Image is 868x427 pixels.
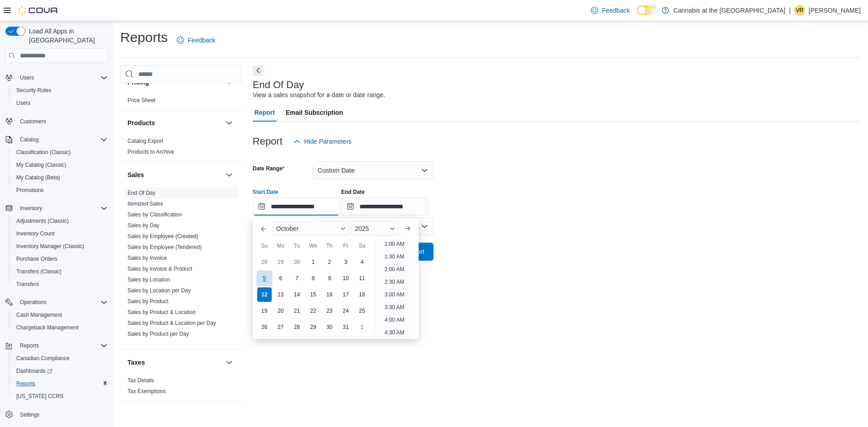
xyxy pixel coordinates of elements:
[16,134,108,145] span: Catalog
[637,5,657,15] input: Dark Mode
[253,197,340,216] input: Press the down key to enter a popover containing a calendar. Press the escape key to close the po...
[257,255,272,269] div: day-28
[127,233,198,239] a: Sales by Employee (Created)
[224,169,235,180] button: Sales
[13,185,108,196] span: Promotions
[127,170,222,179] button: Sales
[13,172,108,183] span: My Catalog (Beta)
[13,253,108,264] span: Purchase Orders
[339,271,353,286] div: day-10
[20,411,39,418] span: Settings
[127,331,189,337] a: Sales by Product per Day
[306,320,321,334] div: day-29
[20,118,46,125] span: Customers
[13,147,75,158] a: Classification (Classic)
[127,287,191,294] span: Sales by Location per Day
[339,320,353,334] div: day-31
[257,320,272,334] div: day-26
[13,253,61,264] a: Purchase Orders
[127,358,222,367] button: Taxes
[13,228,58,239] a: Inventory Count
[351,221,399,236] div: Button. Open the year selector. 2025 is currently selected.
[13,310,66,320] a: Cash Management
[13,322,82,333] a: Chargeback Management
[9,215,111,227] button: Adjustments (Classic)
[374,239,415,335] ul: Time
[306,255,321,269] div: day-1
[421,223,428,230] button: Open list of options
[9,390,111,403] button: [US_STATE] CCRS
[20,299,47,306] span: Operations
[16,311,62,319] span: Cash Management
[127,170,144,179] h3: Sales
[381,327,408,338] li: 4:30 AM
[674,5,786,16] p: Cannabis at the [GEOGRAPHIC_DATA]
[13,216,108,226] span: Adjustments (Classic)
[355,287,369,302] div: day-18
[273,221,349,236] div: Button. Open the month selector. October is currently selected.
[9,227,111,240] button: Inventory Count
[274,255,288,269] div: day-29
[401,221,415,236] button: Next month
[16,297,108,308] span: Operations
[188,36,215,45] span: Feedback
[127,388,166,395] span: Tax Exemptions
[127,190,156,196] a: End Of Day
[16,409,108,420] span: Settings
[13,241,108,252] span: Inventory Manager (Classic)
[120,95,242,110] div: Pricing
[13,85,55,96] a: Security Roles
[339,304,353,318] div: day-24
[253,65,264,76] button: Next
[322,320,337,334] div: day-30
[9,184,111,197] button: Promotions
[16,409,43,420] a: Settings
[256,254,370,335] div: October, 2025
[274,271,288,286] div: day-6
[127,118,222,127] button: Products
[127,211,182,218] span: Sales by Classification
[290,320,304,334] div: day-28
[355,304,369,318] div: day-25
[120,375,242,401] div: Taxes
[9,146,111,159] button: Classification (Classic)
[16,87,51,94] span: Security Roles
[20,74,34,81] span: Users
[20,342,39,349] span: Reports
[16,255,57,263] span: Purchase Orders
[127,200,163,207] span: Itemized Sales
[127,330,189,338] span: Sales by Product per Day
[290,132,355,150] button: Hide Parameters
[341,197,428,216] input: Press the down key to open a popover containing a calendar.
[13,266,108,277] span: Transfers (Classic)
[381,289,408,300] li: 3:00 AM
[127,266,192,272] a: Sales by Invoice & Product
[9,97,111,109] button: Users
[16,149,71,156] span: Classification (Classic)
[2,115,111,128] button: Customers
[16,161,66,169] span: My Catalog (Classic)
[13,378,39,389] a: Reports
[16,72,108,83] span: Users
[9,84,111,97] button: Security Roles
[2,339,111,352] button: Reports
[381,302,408,313] li: 3:30 AM
[16,268,61,275] span: Transfers (Classic)
[13,172,64,183] a: My Catalog (Beta)
[2,202,111,215] button: Inventory
[13,160,70,170] a: My Catalog (Classic)
[16,187,44,194] span: Promotions
[322,239,337,253] div: Th
[120,28,168,47] h1: Reports
[13,391,67,402] a: [US_STATE] CCRS
[274,304,288,318] div: day-20
[274,239,288,253] div: Mo
[355,225,369,232] span: 2025
[127,377,154,384] span: Tax Details
[339,239,353,253] div: Fr
[25,27,108,45] span: Load All Apps in [GEOGRAPHIC_DATA]
[9,309,111,321] button: Cash Management
[127,377,154,384] a: Tax Details
[9,321,111,334] button: Chargeback Management
[9,365,111,377] a: Dashboards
